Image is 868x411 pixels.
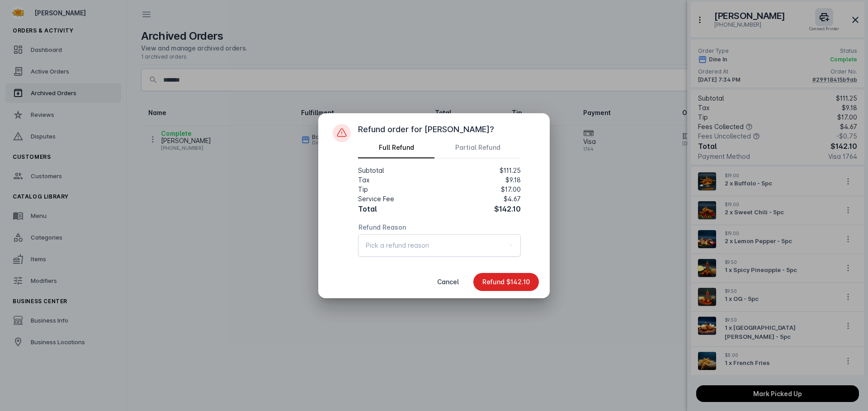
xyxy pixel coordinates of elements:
[482,279,505,285] div: Refund
[494,203,521,214] span: $142.10
[505,175,521,185] span: $9.18
[358,175,370,185] span: Tax
[501,185,521,194] span: $17.00
[358,166,384,175] span: Subtotal
[358,185,368,194] span: Tip
[358,124,494,135] div: Refund order for [PERSON_NAME]?
[358,194,394,203] span: Service Fee
[366,240,429,251] span: Pick a refund reason
[379,144,414,151] span: Full Refund
[504,194,521,203] span: $4.67
[473,273,539,291] button: Refund$142.10
[455,144,500,151] span: Partial Refund
[437,279,459,285] span: Cancel
[500,166,521,175] span: $111.25
[358,203,377,214] span: Total
[428,273,468,291] button: Cancel
[506,279,530,285] div: $142.10
[359,223,406,231] mat-label: Refund Reason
